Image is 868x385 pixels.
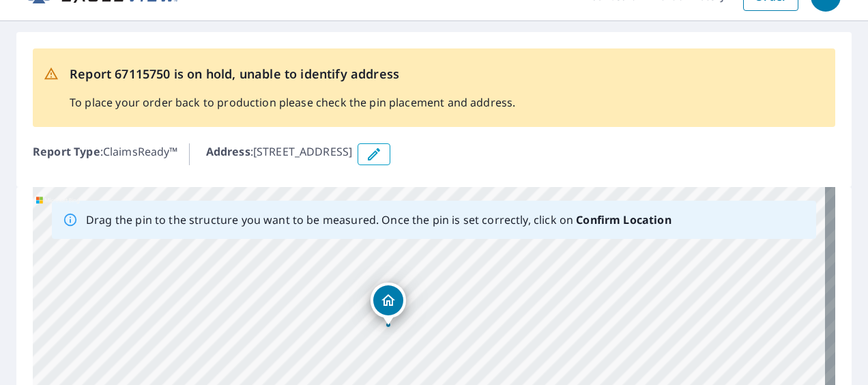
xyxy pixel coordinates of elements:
div: Dropped pin, building 1, Residential property, 1320 W Frontage Rd Lot 56 Alamo, TX 78516 [371,283,406,325]
p: : ClaimsReady™ [33,143,178,165]
b: Report Type [33,144,100,159]
b: Confirm Location [576,212,671,227]
p: Drag the pin to the structure you want to be measured. Once the pin is set correctly, click on [86,212,671,228]
p: To place your order back to production please check the pin placement and address. [70,94,515,111]
p: Report 67115750 is on hold, unable to identify address [70,65,515,83]
p: : [STREET_ADDRESS] [206,143,353,165]
b: Address [206,144,250,159]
